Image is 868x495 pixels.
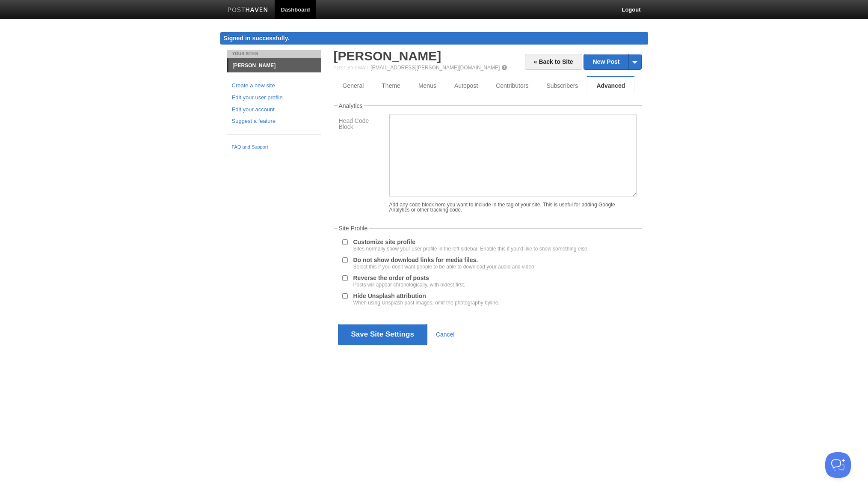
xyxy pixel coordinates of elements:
[373,77,409,94] a: Theme
[339,118,384,132] label: Head Code Block
[228,7,268,14] img: Posthaven-bar
[353,300,500,305] div: When using Unsplash post images, omit the photography byline.
[228,59,321,72] a: [PERSON_NAME]
[370,65,500,71] a: [EMAIL_ADDRESS][PERSON_NAME][DOMAIN_NAME]
[232,143,316,151] a: FAQ and Support
[353,239,589,251] label: Customize site profile
[232,105,316,114] a: Edit your account
[353,264,536,269] div: Select this if you don't want people to be able to download your audio and video.
[353,246,589,251] div: Sites normally show your user profile in the left sidebar. Enable this if you'd like to show some...
[389,202,637,212] div: Add any code block here you want to include in the tag of your site. This is useful for adding Go...
[338,225,369,231] legend: Site Profile
[232,81,316,90] a: Create a new site
[584,54,641,69] a: New Post
[436,331,455,338] a: Cancel
[587,77,634,94] a: Advanced
[338,324,427,345] button: Save Site Settings
[537,77,587,94] a: Subscribers
[334,49,441,63] a: [PERSON_NAME]
[409,77,445,94] a: Menus
[334,65,369,70] span: Post by Email
[487,77,537,94] a: Contributors
[353,275,465,287] label: Reverse the order of posts
[232,117,316,126] a: Suggest a feature
[334,77,373,94] a: General
[232,93,316,102] a: Edit your user profile
[825,452,851,478] iframe: Help Scout Beacon - Open
[353,293,500,305] label: Hide Unsplash attribution
[353,282,465,287] div: Posts will appear chronologically, with oldest first.
[353,257,536,269] label: Do not show download links for media files.
[445,77,487,94] a: Autopost
[220,32,648,45] div: Signed in successfully.
[525,54,582,70] a: « Back to Site
[227,50,321,58] li: Your Sites
[338,103,364,109] legend: Analytics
